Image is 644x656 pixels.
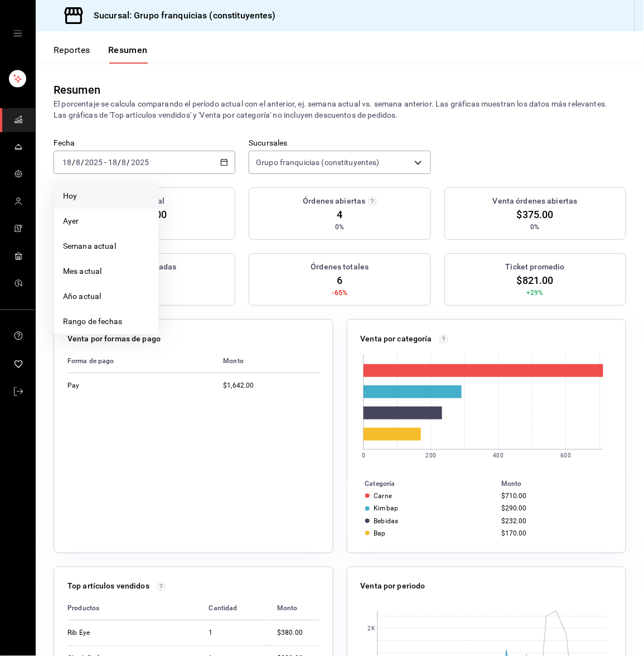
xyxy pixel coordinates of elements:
th: Monto [497,477,626,490]
th: Monto [214,349,319,373]
div: 1 [209,629,260,638]
span: 0% [531,222,540,232]
div: Rib Eye [67,629,157,638]
div: navigation tabs [54,45,148,64]
div: Carne [374,492,393,500]
div: $710.00 [501,492,608,500]
label: Sucursales [249,139,430,147]
th: Cantidad [200,597,269,621]
span: / [72,158,75,167]
div: $290.00 [501,504,608,512]
span: 0% [335,222,344,232]
span: / [118,158,121,167]
span: $821.00 [517,273,554,288]
h3: Sucursal: Grupo franquicias (constituyentes) [85,9,276,22]
button: Resumen [108,45,148,64]
h3: Órdenes totales [311,261,369,273]
span: Rango de fechas [63,316,149,327]
div: $170.00 [501,529,608,537]
h3: Órdenes abiertas [303,195,365,207]
div: $232.00 [501,517,608,525]
span: Grupo franquicias (constituyentes) [256,157,379,168]
div: $1,642.00 [223,381,319,390]
span: 4 [337,207,342,222]
input: -- [108,158,118,167]
text: 0 [361,452,365,459]
p: Venta por categoría [361,333,433,345]
button: open drawer [13,29,22,38]
th: Forma de pago [67,349,214,373]
span: +29% [527,288,544,298]
span: Hoy [63,190,149,202]
div: Kimbap [374,504,399,512]
input: -- [122,158,127,167]
div: Resumen [54,81,100,98]
input: ---- [130,158,149,167]
th: Categoría [347,477,497,490]
h3: Venta órdenes abiertas [493,195,578,207]
div: Bap [374,529,386,537]
div: $380.00 [277,629,319,638]
span: $375.00 [517,207,554,222]
text: 2K [367,626,375,632]
input: ---- [84,158,103,167]
p: Top artículos vendidos [67,581,149,592]
span: Ayer [63,215,149,227]
text: 400 [493,452,503,459]
div: Pay [67,381,157,390]
span: -65% [332,288,348,298]
input: -- [75,158,81,167]
label: Fecha [54,139,235,147]
span: Año actual [63,291,149,302]
p: Venta por formas de pago [67,333,161,345]
span: / [127,158,130,167]
span: 6 [337,273,342,288]
span: / [81,158,84,167]
span: Semana actual [63,240,149,252]
text: 600 [560,452,570,459]
div: Bebidas [374,517,399,525]
th: Monto [268,597,319,621]
p: Venta por periodo [361,581,425,592]
text: 200 [425,452,435,459]
button: Reportes [54,45,90,64]
p: El porcentaje se calcula comparando el período actual con el anterior, ej. semana actual vs. sema... [54,98,626,120]
h3: Ticket promedio [506,261,565,273]
span: - [104,158,106,167]
span: Mes actual [63,266,149,277]
th: Productos [67,597,200,621]
input: -- [62,158,72,167]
